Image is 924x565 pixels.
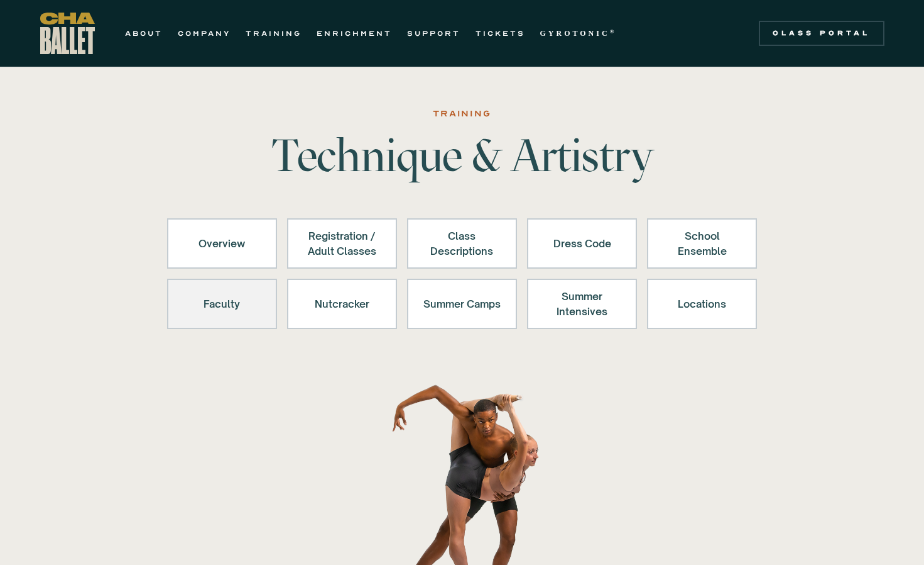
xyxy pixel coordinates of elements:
[543,228,621,259] div: Dress Code
[663,228,741,259] div: School Ensemble
[433,106,491,121] div: Training
[647,279,757,329] a: Locations
[407,218,517,269] a: Class Descriptions
[183,289,261,319] div: Faculty
[246,26,302,41] a: TRAINING
[423,228,501,259] div: Class Descriptions
[423,289,501,319] div: Summer Camps
[540,26,617,41] a: GYROTONIC®
[527,279,637,329] a: Summer Intensives
[287,218,397,269] a: Registration /Adult Classes
[543,289,621,319] div: Summer Intensives
[407,279,517,329] a: Summer Camps
[527,218,637,269] a: Dress Code
[610,28,617,35] sup: ®
[287,279,397,329] a: Nutcracker
[759,21,884,46] a: Class Portal
[167,279,277,329] a: Faculty
[317,26,392,41] a: ENRICHMENT
[407,26,460,41] a: SUPPORT
[663,289,741,319] div: Locations
[303,228,381,259] div: Registration / Adult Classes
[766,28,877,38] div: Class Portal
[125,26,163,41] a: ABOUT
[167,218,277,269] a: Overview
[266,133,658,178] h1: Technique & Artistry
[183,228,261,259] div: Overview
[476,26,525,41] a: TICKETS
[303,289,381,319] div: Nutcracker
[647,218,757,269] a: School Ensemble
[178,26,231,41] a: COMPANY
[40,13,95,54] a: home
[540,29,610,38] strong: GYROTONIC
